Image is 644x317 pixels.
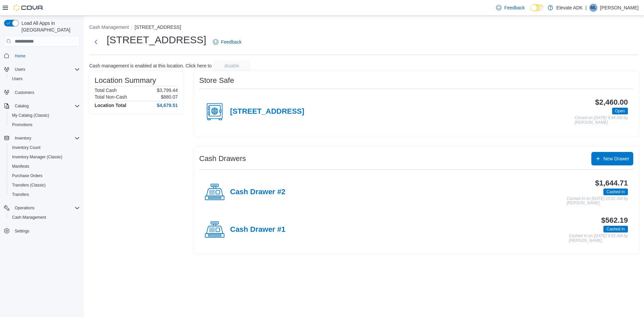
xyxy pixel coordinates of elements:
[135,24,181,30] button: [STREET_ADDRESS]
[9,213,49,221] a: Cash Management
[1,226,83,236] button: Settings
[9,75,25,83] a: Users
[221,39,241,45] span: Feedback
[12,65,28,73] button: Users
[15,228,29,234] span: Settings
[12,51,80,60] span: Home
[4,48,80,253] nav: Complex example
[7,152,83,162] button: Inventory Manager (Classic)
[12,88,80,97] span: Customers
[12,192,29,197] span: Transfers
[19,20,80,33] span: Load All Apps in [GEOGRAPHIC_DATA]
[1,101,83,111] button: Catalog
[556,4,583,12] p: Elevate ADK
[530,4,544,11] input: Dark Mode
[89,63,212,68] p: Cash management is enabled at this location. Click here to
[9,121,35,129] a: Promotions
[230,225,285,234] h4: Cash Drawer #1
[600,4,639,12] p: [PERSON_NAME]
[13,4,44,11] img: Cova
[9,191,32,199] a: Transfers
[12,182,46,188] span: Transfers (Classic)
[9,213,80,221] span: Cash Management
[15,90,34,95] span: Customers
[95,88,117,93] h6: Total Cash
[612,108,628,114] span: Open
[1,65,83,74] button: Users
[9,162,80,170] span: Manifests
[224,62,239,69] span: disable
[1,203,83,213] button: Operations
[12,145,41,150] span: Inventory Count
[595,179,628,187] h3: $1,644.71
[9,111,80,119] span: My Catalog (Classic)
[89,35,103,49] button: Next
[12,204,80,212] span: Operations
[15,53,25,59] span: Home
[12,102,31,110] button: Catalog
[213,60,251,71] button: disable
[575,116,628,125] p: Closed on [DATE] 9:44 AM by [PERSON_NAME]
[157,88,178,93] p: $3,799.44
[15,103,29,109] span: Catalog
[12,173,43,178] span: Purchase Orders
[585,4,587,12] p: |
[1,88,83,97] button: Customers
[9,172,45,180] a: Purchase Orders
[107,33,206,47] h1: [STREET_ADDRESS]
[9,144,43,152] a: Inventory Count
[12,164,29,169] span: Manifests
[603,155,629,162] span: New Drawer
[567,197,628,206] p: Cashed In on [DATE] 10:01 AM by [PERSON_NAME]
[95,94,127,100] h6: Total Non-Cash
[12,227,32,235] a: Settings
[606,189,625,195] span: Cashed In
[12,52,28,60] a: Home
[9,191,80,199] span: Transfers
[95,103,126,108] h4: Location Total
[12,102,80,110] span: Catalog
[7,180,83,190] button: Transfers (Classic)
[161,94,178,100] p: $880.07
[7,74,83,84] button: Users
[7,162,83,171] button: Manifests
[15,136,31,141] span: Inventory
[12,89,37,97] a: Customers
[12,154,62,160] span: Inventory Manager (Classic)
[7,213,83,222] button: Cash Management
[9,121,80,129] span: Promotions
[12,134,80,142] span: Inventory
[615,108,625,114] span: Open
[493,1,527,14] a: Feedback
[606,226,625,232] span: Cashed In
[589,4,597,12] div: Max Laclair
[504,4,525,11] span: Feedback
[9,153,80,161] span: Inventory Manager (Classic)
[15,67,25,72] span: Users
[12,113,49,118] span: My Catalog (Classic)
[89,24,129,30] button: Cash Management
[601,216,628,224] h3: $562.19
[199,155,246,163] h3: Cash Drawers
[1,51,83,60] button: Home
[89,24,639,32] nav: An example of EuiBreadcrumbs
[12,204,37,212] button: Operations
[199,76,234,85] h3: Store Safe
[230,107,304,116] h4: [STREET_ADDRESS]
[7,111,83,120] button: My Catalog (Classic)
[12,215,46,220] span: Cash Management
[12,227,80,235] span: Settings
[12,122,33,127] span: Promotions
[7,120,83,129] button: Promotions
[95,76,156,85] h3: Location Summary
[9,172,80,180] span: Purchase Orders
[7,171,83,180] button: Purchase Orders
[1,134,83,143] button: Inventory
[230,188,285,197] h4: Cash Drawer #2
[9,75,80,83] span: Users
[603,226,628,232] span: Cashed In
[15,205,35,211] span: Operations
[12,134,34,142] button: Inventory
[591,152,633,165] button: New Drawer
